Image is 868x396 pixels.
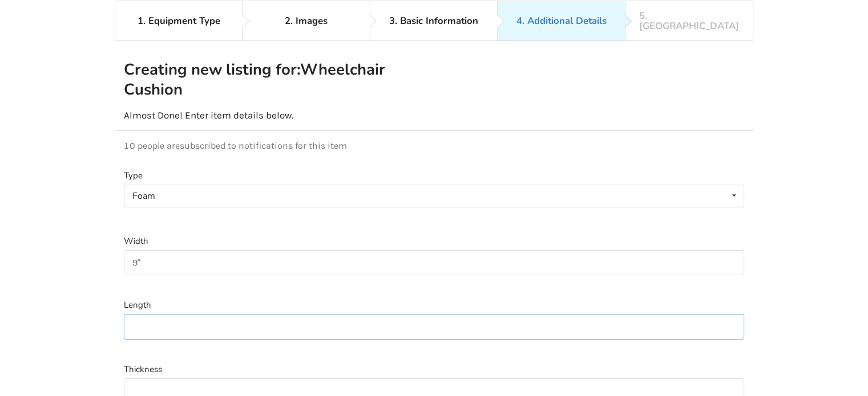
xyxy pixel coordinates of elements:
[124,363,744,376] label: Thickness
[124,109,744,121] p: Almost Done! Enter item details below.
[138,16,220,26] div: 1. Equipment Type
[124,235,744,248] label: Width
[132,191,155,201] div: Foam
[124,169,744,182] label: Type
[124,60,432,100] h2: Creating new listing for: Wheelchair Cushion
[516,16,606,26] div: 4. Additional Details
[124,299,744,312] label: Length
[389,16,478,26] div: 3. Basic Information
[124,140,744,151] p: 10 people are subscribed to notifications for this item
[285,16,328,26] div: 2. Images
